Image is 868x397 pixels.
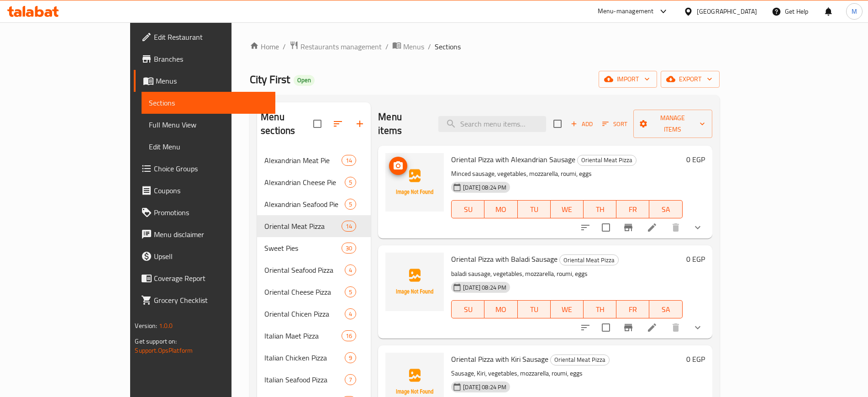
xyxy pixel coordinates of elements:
[154,207,268,218] span: Promotions
[484,200,517,218] button: MO
[438,116,546,132] input: search
[142,136,275,158] a: Edit Menu
[455,303,481,316] span: SU
[342,332,356,340] span: 16
[154,229,268,240] span: Menu disclaimer
[451,300,484,318] button: SU
[665,217,687,238] button: delete
[687,317,709,339] button: show more
[149,97,268,108] span: Sections
[345,286,356,297] div: items
[135,335,177,347] span: Get support on:
[134,223,275,245] a: Menu disclaimer
[649,200,682,218] button: SA
[389,157,407,175] button: upload picture
[521,303,547,316] span: TU
[697,6,757,16] div: [GEOGRAPHIC_DATA]
[264,352,345,363] span: Italian Chicken Pizza
[687,217,709,238] button: show more
[134,48,275,70] a: Branches
[686,353,705,365] h6: 0 EGP
[264,286,345,297] span: Oriental Cheese Pizza
[598,6,654,17] div: Menu-management
[692,322,703,333] svg: Show Choices
[686,153,705,166] h6: 0 EGP
[345,177,356,188] div: items
[451,168,682,180] p: Minced sausage, vegetables, mozzarella, roumi, eggs
[459,283,510,292] span: [DATE] 08:24 PM
[641,112,705,135] span: Manage items
[149,141,268,152] span: Edit Menu
[345,310,356,318] span: 4
[345,265,356,275] div: items
[154,295,268,306] span: Grocery Checklist
[378,110,427,138] h2: Menu items
[596,218,615,237] span: Select to update
[488,203,514,216] span: MO
[668,74,712,85] span: export
[261,110,313,138] h2: Menu sections
[342,221,356,232] div: items
[257,149,371,171] div: Alexandrian Meat Pie14
[584,200,616,218] button: TH
[154,163,268,174] span: Choice Groups
[134,201,275,223] a: Promotions
[264,199,345,210] span: Alexandrian Seafood Pie
[300,41,382,52] span: Restaurants management
[518,200,551,218] button: TU
[392,41,424,53] a: Menus
[257,237,371,259] div: Sweet Pies30
[451,352,548,366] span: Oriental Pizza with Kiri Sausage
[554,203,580,216] span: WE
[159,320,173,332] span: 1.0.0
[264,308,345,319] span: Oriental Chicen Pizza
[616,300,649,318] button: FR
[596,318,615,337] span: Select to update
[154,32,268,42] span: Edit Restaurant
[154,185,268,196] span: Coupons
[554,303,580,316] span: WE
[488,303,514,316] span: MO
[606,74,650,85] span: import
[455,203,481,216] span: SU
[264,221,342,232] span: Oriental Meat Pizza
[257,369,371,391] div: Italian Seafood Pizza7
[459,383,510,392] span: [DATE] 08:24 PM
[567,117,596,131] span: Add item
[617,217,639,238] button: Branch-specific-item
[633,110,712,138] button: Manage items
[584,300,616,318] button: TH
[156,75,268,86] span: Menus
[653,203,679,216] span: SA
[459,183,510,192] span: [DATE] 08:24 PM
[264,265,345,275] span: Oriental Seafood Pizza
[518,300,551,318] button: TU
[653,303,679,316] span: SA
[345,308,356,319] div: items
[647,222,658,233] a: Edit menu item
[616,200,649,218] button: FR
[550,355,610,365] div: Oriental Meat Pizza
[686,253,705,265] h6: 0 EGP
[551,355,609,365] span: Oriental Meat Pizza
[345,354,356,362] span: 9
[342,222,356,231] span: 14
[149,119,268,130] span: Full Menu View
[134,245,275,267] a: Upsell
[435,41,461,52] span: Sections
[345,288,356,296] span: 5
[142,92,275,114] a: Sections
[665,317,687,339] button: delete
[264,374,345,385] span: Italian Seafood Pizza
[567,117,596,131] button: Add
[692,222,703,233] svg: Show Choices
[294,76,315,84] span: Open
[264,243,342,254] span: Sweet Pies
[264,177,345,188] span: Alexandrian Cheese Pie
[451,368,682,379] p: Sausage, Kiri, vegetables, mozzarella, roumi, eggs
[617,317,639,339] button: Branch-specific-item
